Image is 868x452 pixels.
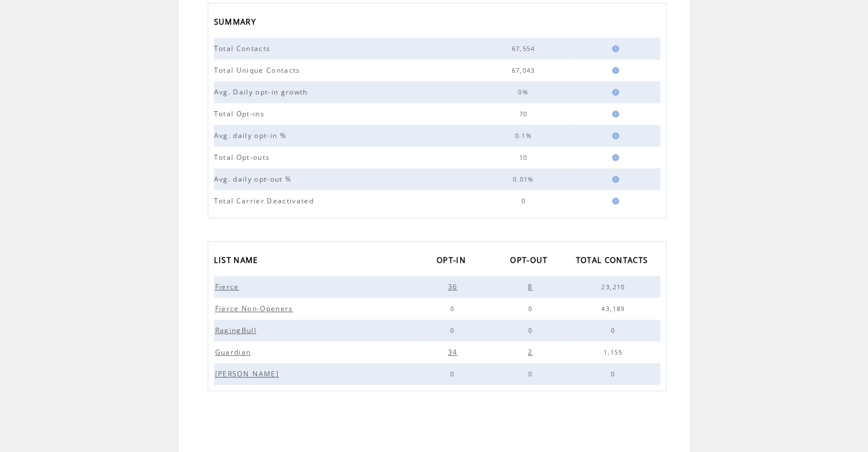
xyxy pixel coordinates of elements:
span: 0 [528,327,535,335]
span: TOTAL CONTACTS [576,252,651,271]
span: 1,155 [604,348,626,356]
span: 0.01% [513,175,537,183]
span: OPT-IN [437,252,469,271]
img: help.gif [609,176,619,183]
span: Avg. daily opt-in % [214,131,289,140]
a: OPT-IN [437,252,472,271]
span: 0 [450,305,457,313]
a: 36 [447,282,462,290]
a: Fierce [214,282,243,290]
img: help.gif [609,45,619,52]
span: Fierce Non-Openers [215,304,296,313]
span: Total Opt-outs [214,152,273,162]
span: 0 [611,370,618,378]
span: 70 [519,110,531,118]
a: 8 [527,282,536,290]
span: 0 [611,327,618,335]
a: TOTAL CONTACTS [576,252,654,271]
span: Avg. Daily opt-in growth [214,87,311,97]
span: 0 [528,370,535,378]
a: [PERSON_NAME] [214,370,283,378]
img: help.gif [609,89,619,96]
span: 8 [528,282,535,292]
a: Fierce Non-Openers [214,304,297,312]
span: RagingBull [215,325,259,335]
a: Guardian [214,348,255,356]
a: LIST NAME [214,252,264,271]
span: Total Unique Contacts [214,65,303,75]
span: Total Contacts [214,44,274,53]
span: 2 [528,347,535,357]
span: 23,210 [601,283,628,291]
span: Total Carrier Deactivated [214,196,317,206]
span: 10 [519,154,531,162]
a: 34 [447,348,462,356]
span: SUMMARY [214,14,259,33]
span: Avg. daily opt-out % [214,174,295,184]
span: OPT-OUT [510,252,550,271]
span: 43,189 [601,305,628,313]
a: OPT-OUT [510,252,553,271]
span: 0 [521,197,528,205]
a: RagingBull [214,326,260,334]
span: 0 [528,305,535,313]
span: Total Opt-ins [214,109,267,119]
img: help.gif [609,198,619,205]
span: 0% [518,88,531,96]
span: 36 [448,282,461,292]
span: 67,554 [512,45,538,53]
a: 2 [527,348,536,356]
span: 0.1% [515,132,534,140]
span: 67,043 [512,66,538,74]
span: 0 [450,370,457,378]
img: help.gif [609,132,619,139]
img: help.gif [609,67,619,74]
img: help.gif [609,154,619,161]
span: 34 [448,347,461,357]
span: LIST NAME [214,252,261,271]
span: Guardian [215,347,254,357]
img: help.gif [609,111,619,117]
span: [PERSON_NAME] [215,369,282,379]
span: 0 [450,327,457,335]
span: Fierce [215,282,242,292]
